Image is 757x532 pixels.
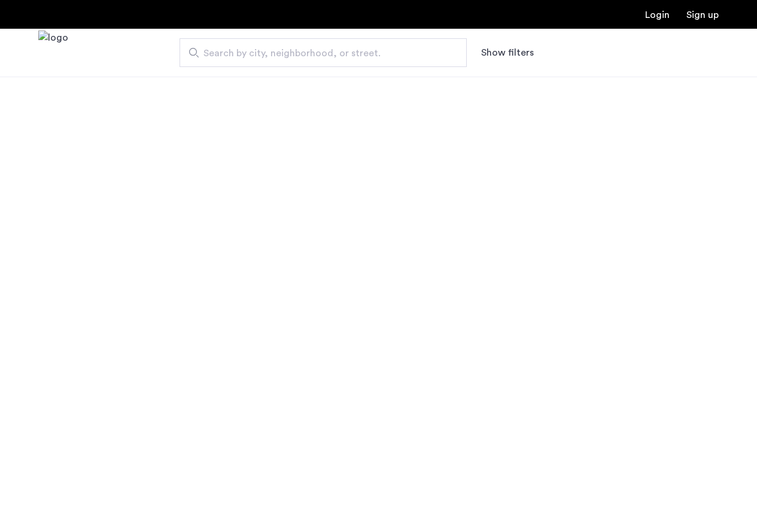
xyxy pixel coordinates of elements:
[180,38,467,67] input: Apartment Search
[203,46,433,60] span: Search by city, neighborhood, or street.
[38,31,68,75] a: Cazamio Logo
[481,45,534,60] button: Show or hide filters
[38,31,68,75] img: logo
[645,10,670,20] a: Login
[686,10,719,20] a: Registration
